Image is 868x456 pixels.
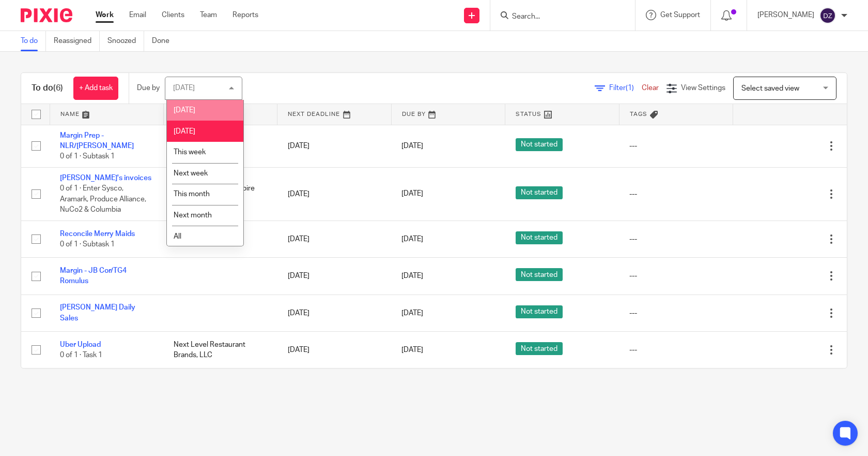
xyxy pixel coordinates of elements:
[516,231,563,244] span: Not started
[174,149,206,156] span: This week
[819,7,836,24] img: svg%3E
[401,236,423,243] span: [DATE]
[137,83,160,93] p: Due by
[60,153,115,160] span: 0 of 1 · Subtask 1
[277,332,391,369] td: [DATE]
[630,111,647,117] span: Tags
[277,220,391,257] td: [DATE]
[401,346,423,354] span: [DATE]
[629,308,722,318] div: ---
[54,31,100,51] a: Reassigned
[642,84,659,92] a: Clear
[174,212,212,219] span: Next month
[277,125,391,167] td: [DATE]
[21,8,72,22] img: Pixie
[401,272,423,280] span: [DATE]
[60,267,127,285] a: Margin - JB Cor/TG4 Romulus
[107,31,144,51] a: Snoozed
[53,84,63,92] span: (6)
[163,167,277,220] td: [PERSON_NAME] Empire LLC
[401,310,423,317] span: [DATE]
[60,304,135,321] a: [PERSON_NAME] Daily Sales
[60,174,151,182] a: [PERSON_NAME]'s invoices
[401,142,423,150] span: [DATE]
[681,84,725,92] span: View Settings
[174,107,195,114] span: [DATE]
[174,190,210,198] span: This month
[173,84,195,92] div: [DATE]
[401,190,423,198] span: [DATE]
[21,31,46,51] a: To do
[60,351,102,359] span: 0 of 1 · Task 1
[162,10,184,20] a: Clients
[516,268,563,281] span: Not started
[516,342,563,355] span: Not started
[516,305,563,318] span: Not started
[73,77,118,100] a: + Add task
[32,83,63,94] h1: To do
[174,233,181,240] span: All
[741,85,799,92] span: Select saved view
[629,234,722,244] div: ---
[60,341,101,348] a: Uber Upload
[277,258,391,295] td: [DATE]
[660,11,700,19] span: Get Support
[60,185,146,213] span: 0 of 1 · Enter Sysco, Aramark, Produce Alliance, NuCo2 & Columbia
[174,170,208,177] span: Next week
[629,189,722,199] div: ---
[609,84,642,92] span: Filter
[129,10,146,20] a: Email
[60,132,134,150] a: Margin Prep - NLR/[PERSON_NAME]
[277,167,391,220] td: [DATE]
[163,332,277,369] td: Next Level Restaurant Brands, LLC
[626,84,634,92] span: (1)
[152,31,177,51] a: Done
[516,186,563,199] span: Not started
[60,230,135,238] a: Reconcile Merry Maids
[757,10,814,20] p: [PERSON_NAME]
[277,295,391,331] td: [DATE]
[629,345,722,355] div: ---
[629,141,722,151] div: ---
[200,10,217,20] a: Team
[516,138,563,151] span: Not started
[629,271,722,281] div: ---
[96,10,114,20] a: Work
[60,241,115,248] span: 0 of 1 · Subtask 1
[233,10,258,20] a: Reports
[174,128,195,135] span: [DATE]
[511,12,604,22] input: Search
